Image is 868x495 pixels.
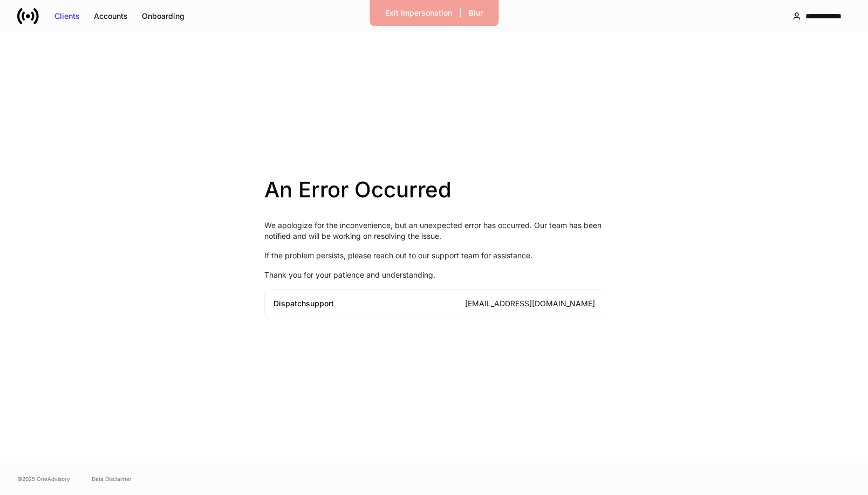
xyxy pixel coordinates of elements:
div: Dispatch support [274,298,334,309]
div: Blur [469,8,483,18]
span: © 2025 OneAdvisory [17,475,70,483]
a: Data Disclaimer [92,475,132,483]
p: Thank you for your patience and understanding. [264,270,604,289]
button: Blur [462,4,490,22]
div: Clients [54,11,80,22]
a: [EMAIL_ADDRESS][DOMAIN_NAME] [465,299,595,308]
button: Clients [47,8,87,25]
p: We apologize for the inconvenience, but an unexpected error has occurred. Our team has been notif... [264,220,604,250]
button: Onboarding [135,8,192,25]
div: Onboarding [142,11,184,22]
p: If the problem persists, please reach out to our support team for assistance. [264,250,604,270]
h2: An Error Occurred [264,177,604,220]
button: Exit Impersonation [378,4,459,22]
div: Accounts [94,11,128,22]
button: Accounts [87,8,135,25]
div: Exit Impersonation [385,8,452,18]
